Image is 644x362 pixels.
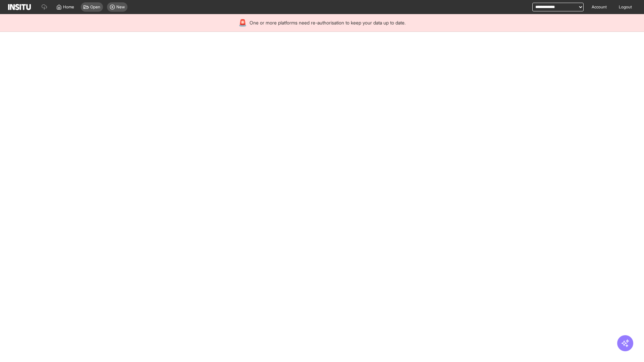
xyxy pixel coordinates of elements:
[90,4,100,10] span: Open
[63,4,74,10] span: Home
[250,19,406,26] span: One or more platforms need re-authorisation to keep your data up to date.
[238,18,247,27] div: 🚨
[8,4,31,10] img: Logo
[116,4,125,10] span: New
